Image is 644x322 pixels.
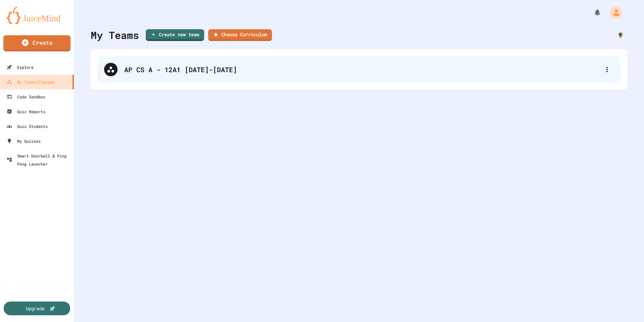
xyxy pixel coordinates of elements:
div: Quiz Students [7,122,48,130]
div: My Notifications [581,7,603,18]
div: Smart Doorbell & Ping Pong Launcher [7,152,71,168]
div: AP CS A - 12A1 [DATE]-[DATE] [124,64,600,75]
div: Quiz Reports [7,107,45,116]
div: AP CS A - 12A1 [DATE]-[DATE] [97,56,620,83]
a: Choose Curriculum [208,29,272,41]
div: How it works [614,29,627,42]
img: logo-orange.svg [7,7,67,24]
div: My Account [603,5,624,20]
a: Create [3,35,71,51]
a: Create new team [146,29,204,41]
div: Upgrade [26,305,45,312]
div: Code Sandbox [7,93,45,101]
div: My Quizzes [7,137,41,145]
div: My Teams/Classes [7,78,55,86]
div: My Teams [91,28,139,43]
div: Explore [7,63,34,71]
